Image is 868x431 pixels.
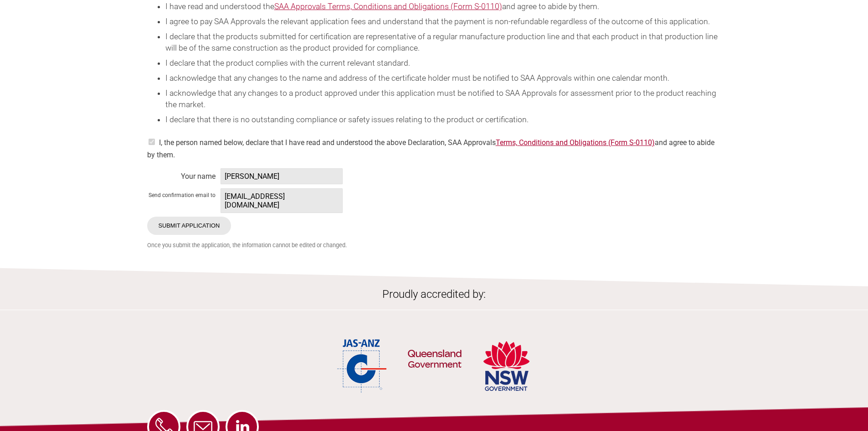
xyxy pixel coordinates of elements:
div: Send confirmation email to [147,190,216,199]
li: I declare that the products submitted for certification are representative of a regular manufactu... [165,31,721,54]
img: NSW Government [482,338,531,395]
li: I agree to pay SAA Approvals the relevant application fees and understand that the payment is non... [165,16,721,27]
li: I acknowledge that any changes to the name and address of the certificate holder must be notified... [165,73,721,84]
div: Your name [147,170,216,179]
li: I declare that there is no outstanding compliance or safety issues relating to the product or cer... [165,114,721,125]
span: [EMAIL_ADDRESS][DOMAIN_NAME] [221,188,343,213]
small: Once you submit the application, the information cannot be edited or changed. [147,242,721,249]
a: Terms, Conditions and Obligations (Form S-0110) [496,138,655,147]
a: SAA Approvals Terms, Conditions and Obligations (Form S-0110) [274,2,502,11]
li: I acknowledge that any changes to a product approved under this application must be notified to S... [165,88,721,110]
img: JAS-ANZ [337,338,387,395]
li: I declare that the product complies with the current relevant standard. [165,57,721,69]
img: QLD Government [407,326,462,395]
input: Submit Application [147,217,231,235]
span: [PERSON_NAME] [221,168,343,184]
li: I have read and understood the and agree to abide by them. [165,1,721,12]
input: on [147,139,156,145]
div: I, the person named below, declare that I have read and understood the above Declaration, SAA App... [147,133,721,159]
